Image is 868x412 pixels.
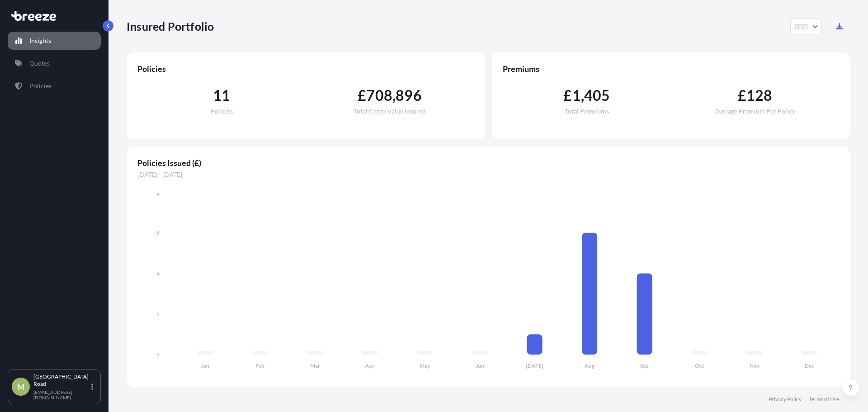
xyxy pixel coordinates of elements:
tspan: [DATE] [526,362,543,369]
a: Insights [8,32,101,50]
tspan: Apr [365,362,375,369]
span: Policies [211,108,233,114]
tspan: Mar [310,362,320,369]
span: Policies [137,63,474,74]
tspan: Feb [255,362,264,369]
tspan: 6 [156,229,160,236]
tspan: Nov [750,362,760,369]
tspan: 8 [156,191,160,198]
span: Total Cargo Value Insured [354,108,426,114]
span: 1 [572,88,581,103]
span: £ [563,88,572,103]
span: , [581,88,584,103]
tspan: 4 [156,270,160,277]
tspan: May [420,362,430,369]
p: Quotes [29,59,50,68]
tspan: 0 [156,351,160,358]
tspan: Dec [805,362,814,369]
span: 11 [213,88,230,103]
span: M [17,382,25,391]
span: Premiums [503,63,839,74]
span: £ [358,88,366,103]
p: Insights [29,36,51,45]
p: [GEOGRAPHIC_DATA] Road [33,373,90,388]
tspan: Sep [640,362,649,369]
span: Total Premiums [565,108,609,114]
p: Policies [29,81,52,90]
span: 896 [396,88,422,103]
p: [EMAIL_ADDRESS][DOMAIN_NAME] [33,389,90,400]
a: Policies [8,77,101,95]
p: Insured Portfolio [127,19,214,33]
span: , [392,88,396,103]
tspan: Jun [476,362,484,369]
a: Quotes [8,54,101,72]
span: Policies Issued (£) [137,157,839,168]
tspan: Aug [585,362,595,369]
tspan: 2 [156,311,160,317]
a: Privacy Policy [769,396,802,403]
span: 2025 [794,22,809,31]
span: [DATE] - [DATE] [137,170,839,179]
tspan: Jan [201,362,209,369]
span: £ [738,88,746,103]
span: 128 [746,88,773,103]
tspan: Oct [695,362,704,369]
a: Terms of Use [809,396,839,403]
span: 708 [366,88,392,103]
button: Year Selector [790,18,822,34]
span: Average Premium Per Policy [715,108,795,114]
span: 405 [584,88,610,103]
